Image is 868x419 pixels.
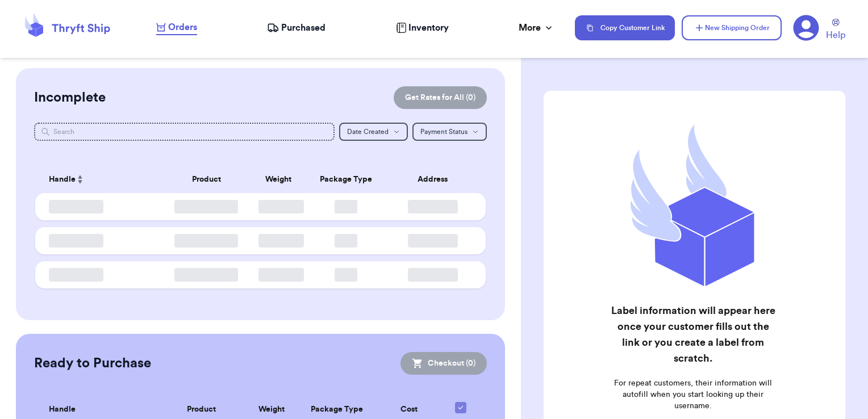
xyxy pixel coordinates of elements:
span: Handle [49,174,76,186]
th: Weight [252,166,306,193]
button: Sort ascending [76,173,85,186]
button: Date Created [339,123,408,141]
p: For repeat customers, their information will autofill when you start looking up their username. [609,378,778,412]
th: Package Type [306,166,387,193]
a: Help [826,19,845,42]
button: Copy Customer Link [575,15,675,40]
span: Help [826,28,845,42]
h2: Label information will appear here once your customer fills out the link or you create a label fr... [609,303,778,366]
span: Payment Status [420,128,468,135]
input: Search [34,123,335,141]
button: Checkout (0) [400,352,487,375]
h2: Incomplete [34,89,106,107]
button: New Shipping Order [682,15,782,40]
a: Orders [156,20,197,35]
th: Address [387,166,486,193]
span: Orders [168,20,197,34]
span: Inventory [408,21,449,35]
button: Payment Status [412,123,487,141]
span: Date Created [347,128,389,135]
span: Handle [49,404,76,416]
span: Purchased [281,21,325,35]
a: Purchased [267,21,325,35]
div: More [519,21,554,35]
th: Product [161,166,252,193]
h2: Ready to Purchase [34,354,151,372]
a: Inventory [396,21,449,35]
button: Get Rates for All (0) [394,86,487,109]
